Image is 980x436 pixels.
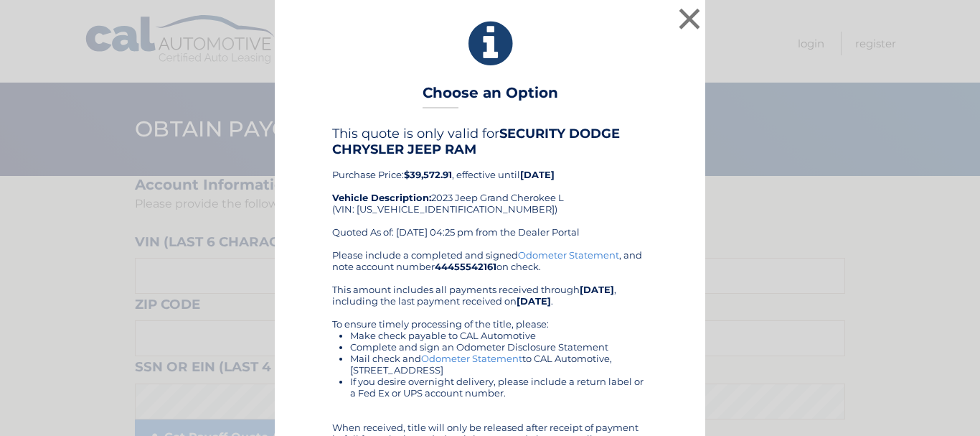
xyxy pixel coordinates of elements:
a: Odometer Statement [421,353,522,364]
li: Complete and sign an Odometer Disclosure Statement [350,341,648,353]
b: [DATE] [517,295,551,307]
h3: Choose an Option [423,84,558,109]
h4: This quote is only valid for [332,126,648,157]
strong: Vehicle Description: [332,192,431,203]
b: $39,572.91 [404,169,452,180]
div: Purchase Price: , effective until 2023 Jeep Grand Cherokee L (VIN: [US_VEHICLE_IDENTIFICATION_NUM... [332,126,648,249]
b: SECURITY DODGE CHRYSLER JEEP RAM [332,126,620,157]
li: Mail check and to CAL Automotive, [STREET_ADDRESS] [350,353,648,376]
li: If you desire overnight delivery, please include a return label or a Fed Ex or UPS account number. [350,376,648,399]
a: Odometer Statement [518,249,619,261]
button: × [675,4,704,33]
b: [DATE] [580,284,614,295]
li: Make check payable to CAL Automotive [350,330,648,341]
b: 44455542161 [435,261,496,272]
b: [DATE] [520,169,555,180]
